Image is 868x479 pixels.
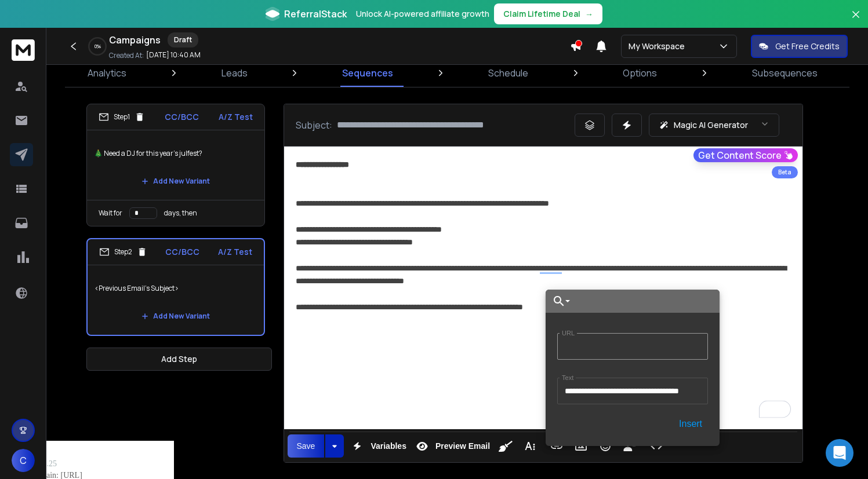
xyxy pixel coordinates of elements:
[346,434,409,458] button: Variables
[495,434,517,458] button: Clean HTML
[368,441,409,451] span: Variables
[218,246,252,258] p: A/Z Test
[19,19,28,28] img: logo_orange.svg
[594,434,616,458] button: Emoticons
[132,170,219,193] button: Add New Variant
[12,449,35,472] button: C
[546,290,572,313] button: Choose Link
[219,111,253,123] p: A/Z Test
[335,59,400,87] a: Sequences
[288,434,325,458] button: Save
[772,166,798,178] div: Beta
[109,33,161,47] h1: Campaigns
[488,66,528,80] p: Schedule
[284,7,347,21] span: ReferralStack
[411,434,492,458] button: Preview Email
[629,41,689,52] p: My Workspace
[30,30,82,39] div: Domain: [URL]
[433,441,492,451] span: Preview Email
[560,374,576,382] label: Text
[99,247,147,257] div: Step 2
[546,434,568,458] button: Insert Link (⌘K)
[356,8,489,20] p: Unlock AI-powered affiliate growth
[128,68,195,76] div: Keywords by Traffic
[19,30,28,39] img: website_grey.svg
[215,59,255,87] a: Leads
[88,66,126,80] p: Analytics
[673,414,708,434] button: Insert
[752,66,818,80] p: Subsequences
[221,66,248,80] p: Leads
[86,238,265,336] li: Step2CC/BCCA/Z Test<Previous Email's Subject>Add New Variant
[94,137,257,170] p: 🎄 Need a DJ for this year’s julfest?
[95,43,101,50] p: 0 %
[674,119,748,131] p: Magic AI Generator
[81,59,133,87] a: Analytics
[31,67,41,76] img: tab_domain_overview_orange.svg
[164,209,197,218] p: days, then
[560,330,577,337] label: URL
[619,434,641,458] button: Insert Unsubscribe Link
[146,50,201,60] p: [DATE] 10:40 AM
[585,8,593,20] span: →
[848,7,863,35] button: Close banner
[751,35,848,58] button: Get Free Credits
[109,51,144,60] p: Created At:
[99,112,145,122] div: Step 1
[32,19,57,28] div: v 4.0.25
[86,348,272,371] button: Add Step
[86,104,265,226] li: Step1CC/BCCA/Z Test🎄 Need a DJ for this year’s julfest?Add New VariantWait fordays, then
[342,66,393,80] p: Sequences
[284,147,802,429] div: To enrich screen reader interactions, please activate Accessibility in Grammarly extension settings
[168,32,198,47] div: Draft
[494,3,602,24] button: Claim Lifetime Deal→
[165,111,199,123] p: CC/BCC
[44,68,104,76] div: Domain Overview
[623,66,657,80] p: Options
[570,434,592,458] button: Insert Image (⌘P)
[99,209,122,218] p: Wait for
[132,305,219,328] button: Add New Variant
[693,148,798,162] button: Get Content Score
[481,59,535,87] a: Schedule
[616,59,664,87] a: Options
[519,434,541,458] button: More Text
[826,439,854,467] div: Open Intercom Messenger
[95,272,257,305] p: <Previous Email's Subject>
[296,118,332,132] p: Subject:
[649,114,779,137] button: Magic AI Generator
[115,67,125,76] img: tab_keywords_by_traffic_grey.svg
[645,434,667,458] button: Code View
[745,59,825,87] a: Subsequences
[165,246,199,258] p: CC/BCC
[775,41,840,52] p: Get Free Credits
